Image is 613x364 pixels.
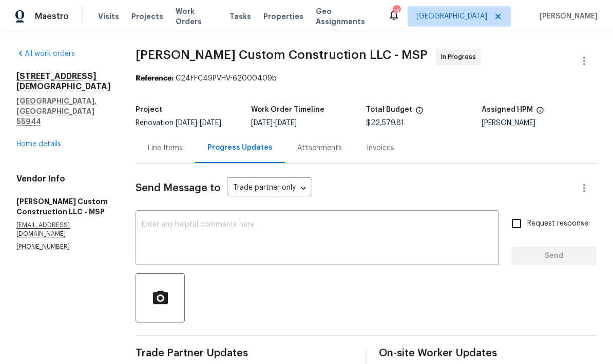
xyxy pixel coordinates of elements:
[131,11,163,22] span: Projects
[251,106,324,113] h5: Work Order Timeline
[176,119,221,127] span: -
[16,140,61,148] a: Home details
[366,119,404,127] span: $22,579.81
[16,50,75,57] a: All work orders
[251,119,273,127] span: [DATE]
[136,49,428,61] span: [PERSON_NAME] Custom Construction LLC - MSP
[316,6,375,27] span: Geo Assignments
[35,11,69,22] span: Maestro
[527,218,588,229] span: Request response
[136,119,221,127] span: Renovation
[136,348,353,358] span: Trade Partner Updates
[16,196,111,217] h5: [PERSON_NAME] Custom Construction LLC - MSP
[200,119,221,127] span: [DATE]
[416,11,487,22] span: [GEOGRAPHIC_DATA]
[535,11,598,22] span: [PERSON_NAME]
[207,143,273,153] div: Progress Updates
[366,106,412,113] h5: Total Budget
[393,6,400,16] div: 13
[229,13,251,20] span: Tasks
[415,106,424,119] span: The total cost of line items that have been proposed by Opendoor. This sum includes line items th...
[148,143,183,153] div: Line Items
[482,119,597,127] div: [PERSON_NAME]
[251,119,297,127] span: -
[536,106,544,119] span: The hpm assigned to this work order.
[367,143,394,153] div: Invoices
[176,6,217,27] span: Work Orders
[136,75,174,82] b: Reference:
[263,11,303,22] span: Properties
[136,73,597,84] div: C24FFC49PVHV-62000409b
[176,119,197,127] span: [DATE]
[98,11,119,22] span: Visits
[136,183,221,193] span: Send Message to
[482,106,533,113] h5: Assigned HPM
[379,348,597,358] span: On-site Worker Updates
[136,106,162,113] h5: Project
[227,180,312,197] div: Trade partner only
[275,119,297,127] span: [DATE]
[16,174,111,184] h4: Vendor Info
[441,52,480,62] span: In Progress
[297,143,342,153] div: Attachments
